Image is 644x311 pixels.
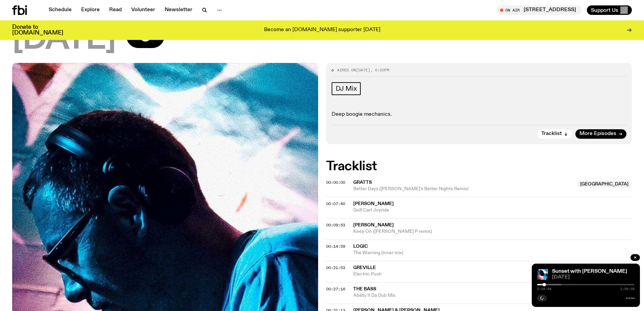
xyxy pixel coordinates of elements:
button: Support Us [587,5,632,15]
button: Tracklist [537,129,572,139]
a: Volunteer [127,5,159,15]
a: Newsletter [161,5,196,15]
span: 00:14:59 [326,244,345,249]
span: [DATE] [12,24,116,55]
span: The Bass [353,287,376,291]
button: 00:27:16 [326,287,345,291]
a: DJ Mix [332,82,361,95]
button: 00:21:53 [326,266,345,270]
span: 00:07:40 [326,201,345,206]
a: More Episodes [575,129,626,139]
p: Deep boogie mechanics. [332,111,627,118]
span: DJ Mix [336,85,357,92]
span: 0:08:44 [537,287,551,291]
span: Tracklist [541,131,562,136]
span: The Warning (inner mix) [353,250,632,256]
a: Sunset with [PERSON_NAME] [552,269,627,274]
span: Greville [353,265,376,270]
a: Schedule [45,5,76,15]
span: Golf Cart Joyride [353,207,632,214]
span: Logic [353,244,368,249]
span: 00:27:16 [326,286,345,292]
span: [DATE] [552,275,635,280]
span: More Episodes [579,131,616,136]
span: 00:00:00 [326,180,345,185]
span: 00:09:53 [326,222,345,228]
a: Read [105,5,126,15]
img: Simon Caldwell stands side on, looking downwards. He has headphones on. Behind him is a brightly ... [537,269,548,280]
span: Support Us [591,7,618,13]
span: 1:59:58 [620,287,635,291]
span: [DATE] [356,67,370,73]
span: Better Days ([PERSON_NAME]'s Better Nights Remix) [353,186,573,192]
span: Keep On ([PERSON_NAME] P remix) [353,228,632,235]
span: [GEOGRAPHIC_DATA] [577,181,632,187]
button: 00:14:59 [326,245,345,248]
span: Aired on [337,67,356,73]
button: 00:00:00 [326,181,345,184]
button: On Air[STREET_ADDRESS] [497,5,581,15]
span: 00:21:53 [326,265,345,270]
span: , 6:00pm [370,67,389,73]
span: [PERSON_NAME] [353,223,394,227]
p: Become an [DOMAIN_NAME] supporter [DATE] [264,27,380,33]
span: [PERSON_NAME] [353,201,394,206]
h2: Tracklist [326,160,632,173]
button: 00:09:53 [326,223,345,227]
h3: Donate to [DOMAIN_NAME] [12,24,63,36]
span: Ability II Da Dub Mix [353,292,632,299]
a: Explore [77,5,104,15]
span: Gratts [353,180,372,185]
button: 00:07:40 [326,202,345,206]
span: Electric Push [353,271,573,277]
